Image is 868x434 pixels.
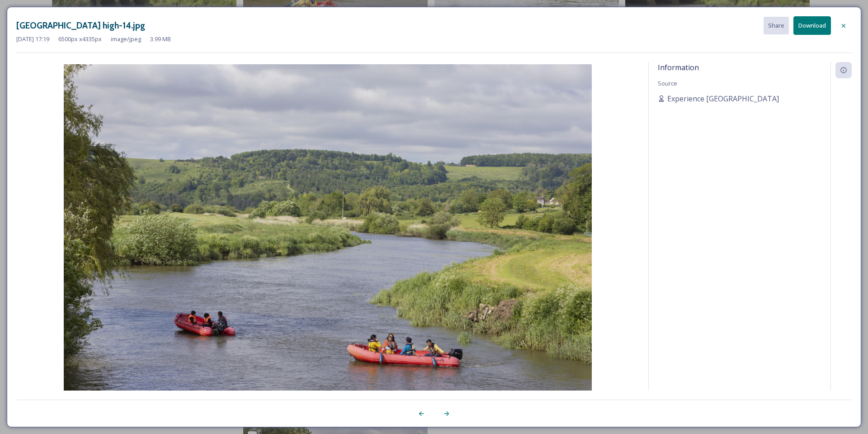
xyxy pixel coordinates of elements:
img: 1Bc_bTNiV4P2CkrWepl5CwllV3oCSjh4W.jpg [16,64,639,417]
span: Experience [GEOGRAPHIC_DATA] [667,93,779,104]
span: Information [658,62,699,72]
span: 6500 px x 4335 px [58,35,102,43]
span: [DATE] 17:19 [16,35,49,43]
span: Source [658,79,677,87]
button: Share [764,17,789,34]
h3: [GEOGRAPHIC_DATA] high-14.jpg [16,19,145,32]
span: 3.99 MB [150,35,171,43]
button: Download [793,16,831,35]
span: image/jpeg [111,35,141,43]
